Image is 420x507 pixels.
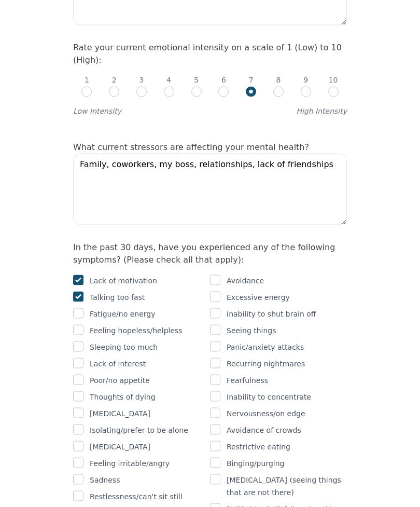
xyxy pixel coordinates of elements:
p: Feeling hopeless/helpless [90,324,183,337]
label: High Intensity [296,106,347,116]
p: Restrictive eating [227,441,290,453]
p: 3 [139,75,144,85]
p: [MEDICAL_DATA] [90,441,150,453]
p: Excessive energy [227,291,290,304]
p: Inability to shut brain off [227,308,316,320]
p: Sadness [90,474,120,486]
label: In the past 30 days, have you experienced any of the following symptoms? (Please check all that a... [73,242,335,265]
p: Lack of interest [90,358,146,370]
p: Avoidance of crowds [227,424,301,436]
p: 8 [276,75,281,85]
p: Feeling irritable/angry [90,457,170,470]
p: 5 [194,75,199,85]
p: 2 [112,75,117,85]
p: Lack of motivation [90,275,157,287]
label: What current stressors are affecting your mental health? [73,142,309,152]
p: Restlessness/can't sit still [90,490,183,503]
label: Rate your current emotional intensity on a scale of 1 (Low) to 10 (High): [73,43,342,65]
p: Thoughts of dying [90,391,156,403]
textarea: Family, coworkers, my boss, relationships, lack of friendships [73,154,347,225]
p: Fatigue/no energy [90,308,156,320]
p: 4 [166,75,171,85]
p: Fearfulness [227,374,268,387]
p: Seeing things [227,324,276,337]
p: Poor/no appetite [90,374,150,387]
p: 10 [329,75,338,85]
p: Talking too fast [90,291,145,304]
p: [MEDICAL_DATA] (seeing things that are not there) [227,474,347,499]
p: Recurring nightmares [227,358,305,370]
p: 6 [221,75,226,85]
p: 9 [303,75,308,85]
p: Avoidance [227,275,264,287]
label: Low Intensity [73,106,121,116]
p: [MEDICAL_DATA] [90,407,150,420]
p: Nervousness/on edge [227,407,305,420]
p: 7 [249,75,254,85]
p: Sleeping too much [90,341,158,353]
p: 1 [85,75,89,85]
p: Panic/anxiety attacks [227,341,304,353]
p: Isolating/prefer to be alone [90,424,188,436]
p: Binging/purging [227,457,284,470]
p: Inability to concentrate [227,391,311,403]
